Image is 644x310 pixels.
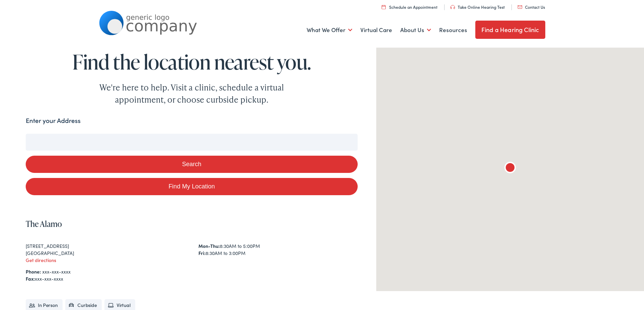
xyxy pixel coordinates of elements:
strong: Phone: [26,268,41,275]
a: Get directions [26,257,56,263]
div: The Alamo [502,160,518,177]
div: 8:30AM to 5:00PM 8:30AM to 3:00PM [198,242,358,257]
img: utility icon [450,5,455,9]
a: Find a Hearing Clinic [475,21,545,39]
a: About Us [400,18,431,43]
button: Search [26,156,357,173]
div: We're here to help. Visit a clinic, schedule a virtual appointment, or choose curbside pickup. [84,81,300,106]
div: xxx-xxx-xxxx [26,275,357,282]
img: utility icon [382,5,386,9]
div: [GEOGRAPHIC_DATA] [26,250,185,257]
a: What We Offer [307,18,352,43]
div: [STREET_ADDRESS] [26,242,185,250]
a: Virtual Care [360,18,392,43]
a: Find My Location [26,178,357,195]
a: Contact Us [518,4,545,10]
strong: Fri: [198,250,206,256]
a: Take Online Hearing Test [450,4,505,10]
strong: Fax: [26,275,35,282]
a: The Alamo [26,218,62,229]
label: Enter your Address [26,116,80,126]
a: Resources [439,18,467,43]
strong: Mon-Thu: [198,242,220,249]
h1: Find the location nearest you. [26,51,357,73]
img: utility icon [518,5,522,9]
input: Enter your address or zip code [26,134,357,151]
a: Schedule an Appointment [382,4,437,10]
a: xxx-xxx-xxxx [42,268,71,275]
